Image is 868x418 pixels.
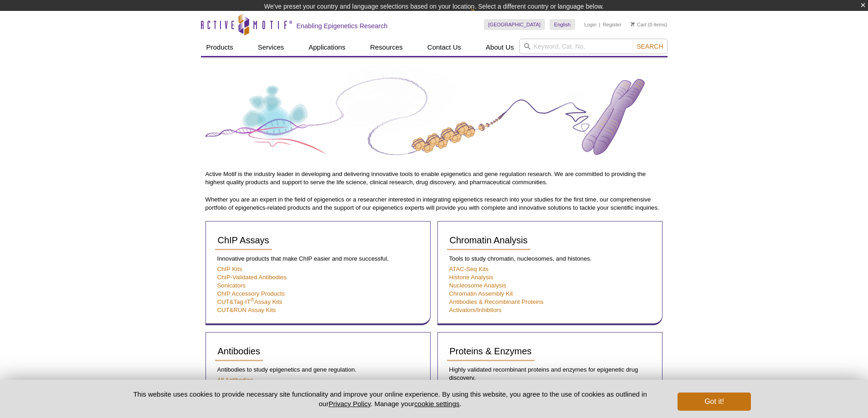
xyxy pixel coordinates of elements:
a: Contact Us [422,39,467,56]
a: ChIP Accessory Products [217,290,285,297]
span: Proteins & Enzymes [450,346,532,356]
a: All Antibodies [217,377,253,383]
a: ChIP-Validated Antibodies [217,274,287,281]
a: [GEOGRAPHIC_DATA] [484,19,545,30]
li: (0 items) [631,19,668,30]
a: ChIP Assays [215,231,272,250]
p: Antibodies to study epigenetics and gene regulation. [215,366,421,374]
a: About Us [480,39,519,56]
span: ChIP Assays [218,235,269,245]
p: Active Motif is the industry leader in developing and delivering innovative tools to enable epige... [205,170,663,186]
img: Change Here [471,7,495,28]
a: Antibodies [215,342,263,361]
sup: ® [251,297,254,302]
a: Proteins & Enzymes [447,342,534,361]
a: English [550,19,575,30]
li: | [599,19,601,30]
a: Applications [303,39,351,56]
button: Search [634,42,666,50]
a: Cart [631,21,647,28]
a: CUT&Tag-IT®Assay Kits [217,298,282,305]
a: Histone Analysis [449,274,493,281]
button: cookie settings [414,400,459,408]
span: Chromatin Analysis [450,235,528,245]
img: Product Guide [205,65,663,168]
a: Register [603,21,621,28]
span: Search [637,43,663,50]
input: Keyword, Cat. No. [519,39,668,54]
a: Sonicators [217,282,246,289]
a: ChIP Kits [217,266,242,272]
p: Highly validated recombinant proteins and enzymes for epigenetic drug discovery. [447,366,653,382]
button: Got it! [678,393,750,411]
a: Services [252,39,290,56]
a: Products [201,39,239,56]
p: This website uses cookies to provide necessary site functionality and improve your online experie... [118,389,663,408]
p: Whether you are an expert in the field of epigenetics or a researcher interested in integrating e... [205,196,663,212]
h2: Enabling Epigenetics Research [297,22,388,30]
a: Chromatin Assembly Kit [449,290,513,297]
p: Innovative products that make ChIP easier and more successful. [215,255,421,263]
a: Resources [365,39,408,56]
p: Tools to study chromatin, nucleosomes, and histones. [447,255,653,263]
a: CUT&RUN Assay Kits [217,307,276,313]
a: Activators/Inhibitors [449,307,502,313]
img: Your Cart [631,22,635,26]
a: Login [584,21,596,28]
a: Nucleosome Analysis [449,282,506,289]
a: ATAC-Seq Kits [449,266,489,272]
a: Chromatin Analysis [447,231,530,250]
a: Privacy Policy [329,400,370,408]
a: Antibodies & Recombinant Proteins [449,298,544,305]
span: Antibodies [218,346,260,356]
